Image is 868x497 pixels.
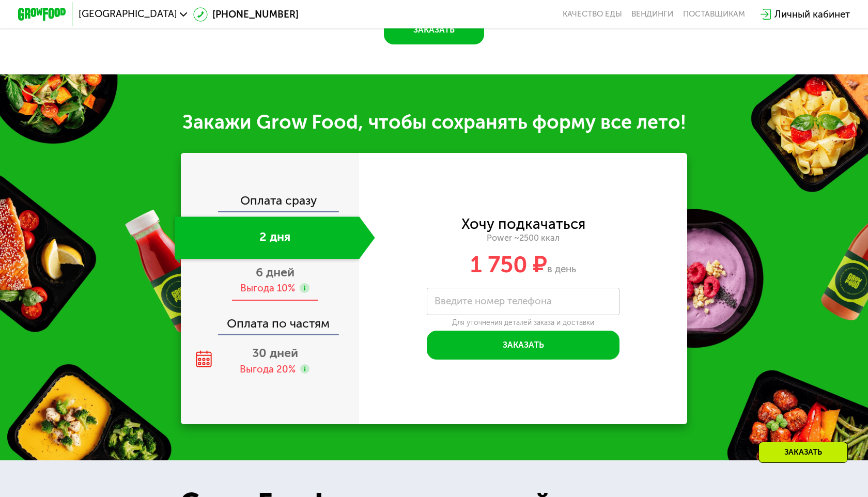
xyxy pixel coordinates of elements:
div: Выгода 20% [240,363,296,376]
span: 1 750 ₽ [470,251,547,278]
div: Оплата по частям [182,306,359,334]
a: [PHONE_NUMBER] [193,7,299,22]
span: в день [547,263,576,275]
div: Хочу подкачаться [461,218,585,231]
button: Заказать [384,15,484,44]
div: Личный кабинет [774,7,850,22]
span: 6 дней [256,265,295,279]
a: Качество еды [563,9,622,19]
span: 30 дней [252,346,298,360]
div: Выгода 10% [240,282,295,295]
a: Вендинги [631,9,673,19]
div: Заказать [758,442,848,463]
button: Заказать [427,331,619,360]
span: [GEOGRAPHIC_DATA] [79,9,177,19]
label: Введите номер телефона [435,298,552,305]
div: Для уточнения деталей заказа и доставки [427,318,619,328]
div: поставщикам [683,9,745,19]
div: Оплата сразу [182,195,359,210]
div: Power ~2500 ккал [359,232,687,243]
